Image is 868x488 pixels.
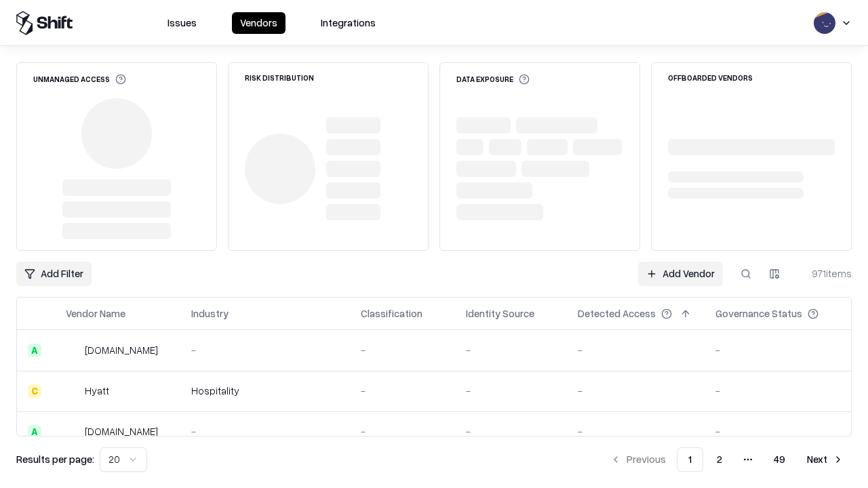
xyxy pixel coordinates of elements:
button: Next [799,447,852,472]
div: Identity Source [466,306,534,321]
div: Classification [361,306,422,321]
nav: pagination [602,447,852,472]
div: - [715,424,840,439]
div: - [361,384,444,398]
div: 971 items [797,266,852,281]
img: Hyatt [66,384,79,398]
div: - [466,424,556,439]
div: Offboarded Vendors [668,74,753,81]
button: Issues [159,12,205,34]
div: A [28,425,41,439]
div: - [715,384,840,398]
div: Detected Access [578,306,656,321]
img: intrado.com [66,344,79,357]
p: Results per page: [16,452,94,466]
div: Hospitality [191,384,339,398]
div: - [361,424,444,439]
button: Add Filter [16,262,92,286]
div: Vendor Name [66,306,125,321]
div: - [361,343,444,357]
a: Add Vendor [638,262,723,286]
button: 1 [677,447,703,472]
button: 49 [763,447,796,472]
div: Hyatt [85,384,109,398]
div: - [466,343,556,357]
div: A [28,344,41,357]
div: [DOMAIN_NAME] [85,343,158,357]
div: - [191,343,339,357]
div: Risk Distribution [245,74,314,81]
div: - [578,343,694,357]
div: - [466,384,556,398]
img: primesec.co.il [66,425,79,439]
div: Unmanaged Access [33,74,126,85]
div: [DOMAIN_NAME] [85,424,158,439]
button: Integrations [313,12,384,34]
div: Governance Status [715,306,802,321]
div: C [28,384,41,398]
div: Data Exposure [456,74,530,85]
div: - [191,424,339,439]
button: Vendors [232,12,285,34]
button: 2 [706,447,733,472]
div: Industry [191,306,229,321]
div: - [578,424,694,439]
div: - [578,384,694,398]
div: - [715,343,840,357]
